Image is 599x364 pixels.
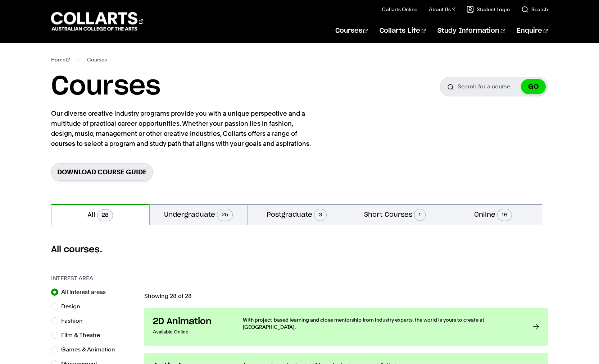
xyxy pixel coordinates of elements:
label: Games & Animation [61,345,121,355]
button: Undergraduate25 [150,204,248,225]
span: Courses [87,55,107,65]
a: Study Information [437,19,505,43]
span: 25 [217,209,233,221]
a: Search [521,6,548,13]
label: Film & Theatre [61,330,106,340]
a: Student Login [467,6,510,13]
p: With project-based learning and close mentorship from industry experts, the world is yours to cre... [243,316,519,331]
a: Download Course Guide [51,163,153,181]
label: Fashion [61,316,89,326]
a: Courses [335,19,368,43]
button: Postgraduate3 [248,204,346,225]
div: Go to homepage [51,11,143,32]
span: 1 [414,209,426,221]
button: GO [521,79,546,94]
a: 2D Animation Available Online With project-based learning and close mentorship from industry expe... [144,308,548,346]
a: About Us [429,6,455,13]
button: Short Courses1 [346,204,444,225]
a: Home [51,55,70,65]
a: Collarts Online [382,6,417,13]
a: Collarts Life [380,19,426,43]
a: Enquire [517,19,548,43]
p: Showing 28 of 28 [144,293,548,299]
span: 3 [314,209,327,221]
h1: Courses [51,70,160,103]
h2: All courses. [51,244,548,255]
label: Design [61,301,86,312]
p: Our diverse creative industry programs provide you with a unique perspective and a multitude of p... [51,109,314,149]
span: 28 [97,209,113,221]
label: All interest areas [61,287,112,297]
button: Online16 [444,204,542,225]
input: Search for a course [440,77,548,96]
p: Available Online [153,327,228,337]
button: All28 [51,204,149,225]
h3: Interest Area [51,274,137,283]
span: 16 [497,209,512,221]
h3: 2D Animation [153,316,228,327]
